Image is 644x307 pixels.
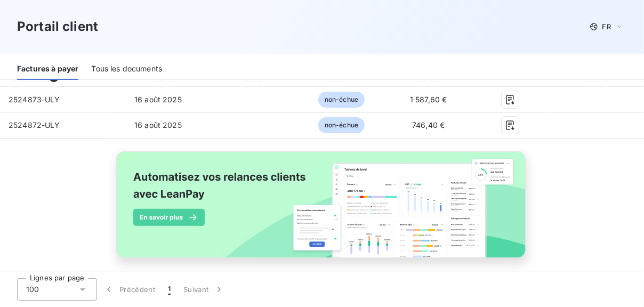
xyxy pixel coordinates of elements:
h3: Portail client [17,17,98,36]
span: non-échue [318,92,365,108]
button: 1 [162,278,177,301]
span: 16 août 2025 [134,120,182,130]
span: 2524872-ULY [9,120,60,130]
span: 746,40 € [412,120,445,130]
div: Factures à payer [17,58,78,80]
span: FR [602,22,611,31]
span: non-échue [318,117,365,133]
button: Précédent [97,278,162,301]
span: 1 [168,284,171,295]
span: 100 [26,284,39,295]
img: banner [107,145,537,276]
button: Suivant [177,278,231,301]
span: 2524873-ULY [9,95,60,104]
span: 1 587,60 € [410,95,447,104]
span: 16 août 2025 [134,95,182,104]
div: Tous les documents [91,58,162,80]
